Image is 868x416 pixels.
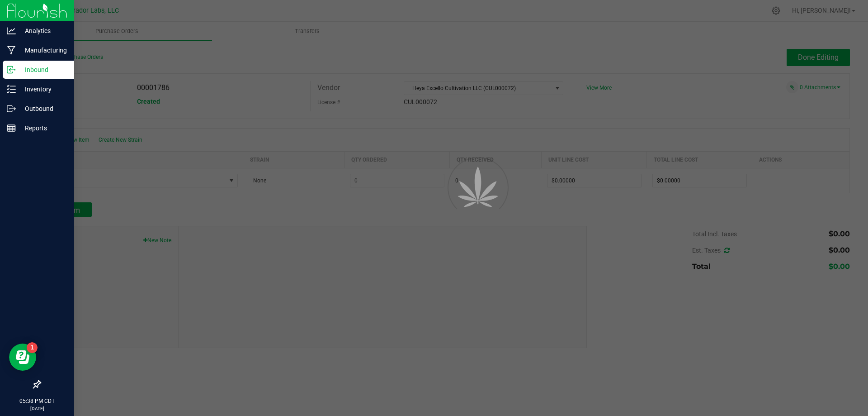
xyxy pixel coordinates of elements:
[7,65,16,74] inline-svg: Inbound
[16,64,70,75] p: Inbound
[4,397,70,405] p: 05:38 PM CDT
[7,124,16,133] inline-svg: Reports
[7,46,16,55] inline-svg: Manufacturing
[16,45,70,56] p: Manufacturing
[16,84,70,95] p: Inventory
[16,25,70,36] p: Analytics
[4,405,70,412] p: [DATE]
[7,104,16,113] inline-svg: Outbound
[9,344,36,371] iframe: Resource center
[27,342,38,353] iframe: Resource center unread badge
[7,85,16,94] inline-svg: Inventory
[16,123,70,134] p: Reports
[16,103,70,114] p: Outbound
[7,26,16,35] inline-svg: Analytics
